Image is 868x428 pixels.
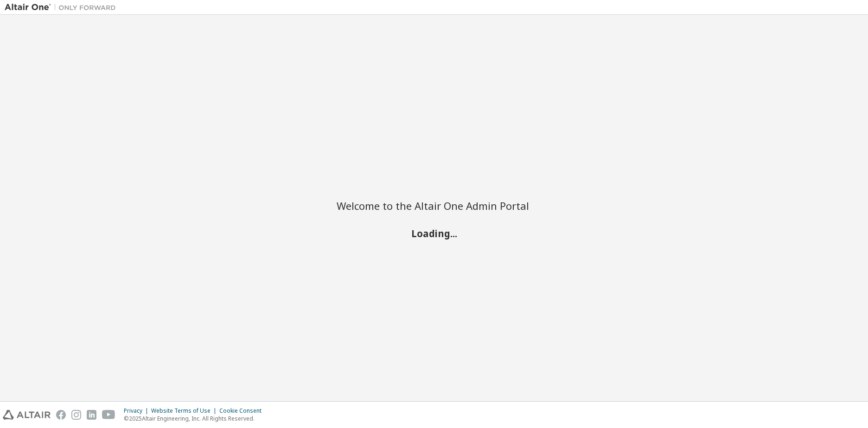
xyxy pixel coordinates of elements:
h2: Welcome to the Altair One Admin Portal [337,199,531,212]
div: Cookie Consent [219,407,267,415]
h2: Loading... [337,227,531,239]
img: instagram.svg [71,410,81,420]
img: altair_logo.svg [3,410,51,420]
div: Privacy [124,407,151,415]
p: © 2025 Altair Engineering, Inc. All Rights Reserved. [124,415,267,422]
img: linkedin.svg [87,410,96,420]
img: Altair One [5,3,121,12]
img: youtube.svg [102,410,115,420]
img: facebook.svg [56,410,66,420]
div: Website Terms of Use [151,407,219,415]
